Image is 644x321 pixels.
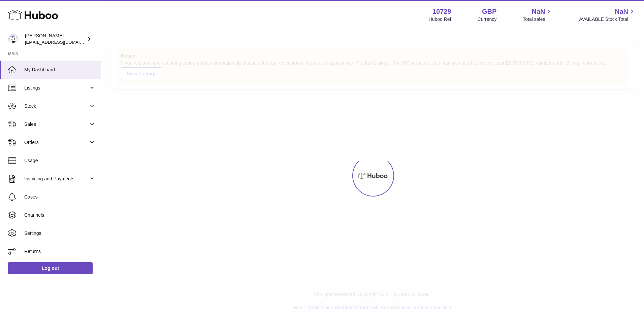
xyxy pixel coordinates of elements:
[478,16,497,23] div: Currency
[523,7,553,23] a: NaN Total sales
[8,262,93,274] a: Log out
[25,33,86,45] div: [PERSON_NAME]
[532,7,545,16] span: NaN
[24,194,96,200] span: Cases
[432,7,451,16] strong: 10729
[429,16,451,23] div: Huboo Ref
[24,103,89,109] span: Stock
[24,157,96,164] span: Usage
[24,85,89,91] span: Listings
[24,212,96,218] span: Channels
[8,34,18,44] img: internalAdmin-10729@internal.huboo.com
[615,7,628,16] span: NaN
[482,7,496,16] strong: GBP
[24,121,89,128] span: Sales
[523,16,553,23] span: Total sales
[24,248,96,255] span: Returns
[579,7,636,23] a: NaN AVAILABLE Stock Total
[24,230,96,237] span: Settings
[24,67,96,73] span: My Dashboard
[25,39,99,45] span: [EMAIL_ADDRESS][DOMAIN_NAME]
[24,139,89,146] span: Orders
[579,16,636,23] span: AVAILABLE Stock Total
[24,176,89,182] span: Invoicing and Payments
